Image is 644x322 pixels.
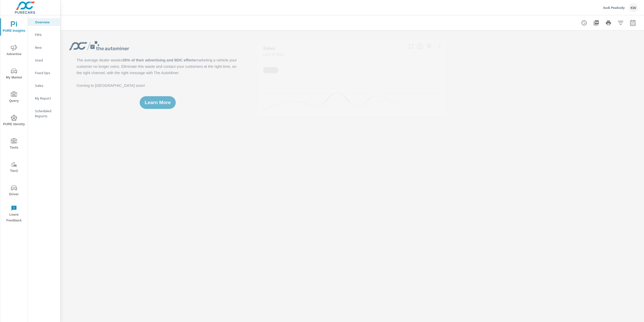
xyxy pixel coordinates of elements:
p: My Report [35,96,56,101]
span: Number of vehicles sold by the dealership over the selected date range. [Source: This data is sou... [417,43,423,49]
button: Print Report [603,18,614,28]
p: Scheduled Reports [35,108,56,119]
span: Advertise [2,45,26,57]
span: Tools [2,138,26,151]
span: Query [2,91,26,104]
div: Sales [28,82,60,89]
span: PURE Insights [2,21,26,34]
p: Last 30 days [263,51,284,57]
div: Scheduled Reports [28,107,60,120]
span: Tier2 [2,162,26,174]
p: Fixed Ops [35,70,56,75]
a: See more details in report [435,42,443,50]
span: Learn More [145,100,171,105]
div: Overview [28,18,60,26]
div: Used [28,56,60,64]
div: KW [629,3,638,12]
span: Leave Feedback [2,205,26,223]
div: PIPA [28,31,60,39]
p: PIPA [35,32,56,37]
div: New [28,44,60,51]
button: Learn More [140,96,176,109]
span: Driver [2,185,26,197]
h5: Sales [263,45,275,51]
p: New [35,45,56,50]
p: Used [35,58,56,63]
div: My Report [28,94,60,102]
div: nav menu [0,15,28,226]
button: Apply Filters [616,18,626,28]
span: My Market [2,68,26,80]
button: Make Fullscreen [407,42,415,50]
div: Fixed Ops [28,69,60,77]
span: Save this to your personalized report [425,42,433,50]
button: Select Date Range [628,18,638,28]
p: Audi Peabody [603,5,625,10]
p: Overview [35,20,56,25]
button: "Export Report to PDF" [591,18,601,28]
span: PURE Identity [2,115,26,127]
p: Sales [35,83,56,88]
